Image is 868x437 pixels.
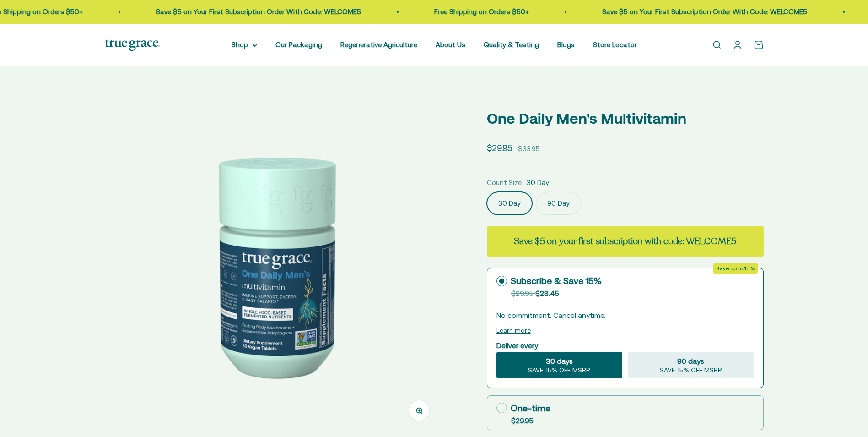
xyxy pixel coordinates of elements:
[518,143,540,154] compare-at-price: $33.95
[602,6,807,17] p: Save $5 on Your First Subscription Order With Code: WELCOME5
[156,6,361,17] p: Save $5 on Your First Subscription Order With Code: WELCOME5
[514,235,736,247] strong: Save $5 on your first subscription with code: WELCOME5
[557,41,575,49] a: Blogs
[434,8,529,16] a: Free Shipping on Orders $50+
[484,41,539,49] a: Quality & Testing
[232,39,257,50] summary: Shop
[487,107,764,130] p: One Daily Men's Multivitamin
[275,41,322,49] a: Our Packaging
[105,96,443,434] img: One Daily Men's Multivitamin
[527,177,549,188] span: 30 Day
[340,41,417,49] a: Regenerative Agriculture
[487,141,512,155] sale-price: $29.95
[593,41,637,49] a: Store Locator
[487,177,523,188] legend: Count Size:
[436,41,465,49] a: About Us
